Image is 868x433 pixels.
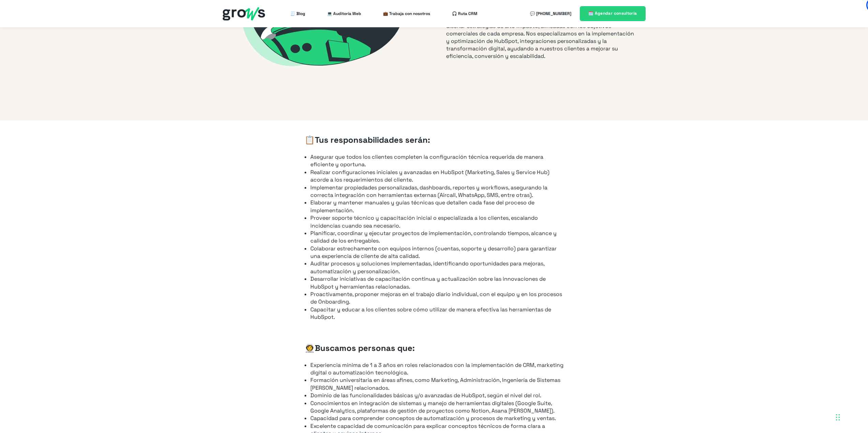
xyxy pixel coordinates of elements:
[310,245,563,260] li: Colaborar estrechamente con equipos internos (cuentas, soporte y desarrollo) para garantizar una ...
[310,230,563,245] li: Planificar, coordinar y ejecutar proyectos de implementación, controlando tiempos, alcance y cali...
[290,7,305,20] a: 🧾 Blog
[223,7,265,20] img: grows - hubspot
[310,169,563,184] li: Realizar configuraciones iniciales y avanzadas en HubSpot (Marketing, Sales y Service Hub) acorde...
[305,343,315,353] span: 👩‍🚀
[310,376,563,392] li: Formación universitaria en áreas afines, como Marketing, Administración, Ingeniería de Sistemas [...
[310,400,563,415] li: Conocimientos en integración de sistemas y manejo de herramientas digitales (Google Suite, Google...
[327,7,361,20] a: 💻 Auditoría Web
[310,361,563,377] li: Experiencia mínima de 1 a 3 años en roles relacionados con la implementación de CRM, marketing di...
[580,6,646,21] a: 🗓️ Agendar consultoría
[446,15,638,60] p: En Grows, combinamos procesos, tecnología, data y talento humano para diseñar estrategias de alto...
[310,260,563,275] li: Auditar procesos y soluciones implementadas, identificando oportunidades para mejoras, automatiza...
[310,153,563,169] li: Asegurar que todos los clientes completen la configuración técnica requerida de manera eficiente ...
[745,346,868,433] iframe: Chat Widget
[452,7,477,20] a: 🎧 Ruta CRM
[310,199,563,214] li: Elaborar y mantener manuales y guías técnicas que detallen cada fase del proceso de implementación.
[310,291,563,306] li: Proactivamente, proponer mejoras en el trabajo diario individual, con el equipo y en los procesos...
[305,134,564,146] h3: Tus responsabilidades serán:
[530,7,571,20] a: 💬 [PHONE_NUMBER]
[305,135,315,145] span: 📋
[305,342,564,354] h3: Buscamos personas que:
[745,346,868,433] div: Widget de chat
[836,407,840,428] div: Arrastrar
[588,11,637,16] span: 🗓️ Agendar consultoría
[310,415,563,422] li: Capacidad para comprender conceptos de automatización y procesos de marketing y ventas.
[383,7,430,20] a: 💼 Trabaja con nosotros
[310,275,563,291] li: Desarrollar iniciativas de capacitación continua y actualización sobre las innovaciones de HubSpo...
[310,306,563,321] li: Capacitar y educar a los clientes sobre cómo utilizar de manera efectiva las herramientas de HubS...
[310,214,563,230] li: Proveer soporte técnico y capacitación inicial o especializada a los clientes, escalando incidenc...
[310,184,563,199] li: Implementar propiedades personalizadas, dashboards, reportes y workflows, asegurando la correcta ...
[310,392,563,399] li: Dominio de las funcionalidades básicas y/o avanzadas de HubSpot, según el nivel del rol.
